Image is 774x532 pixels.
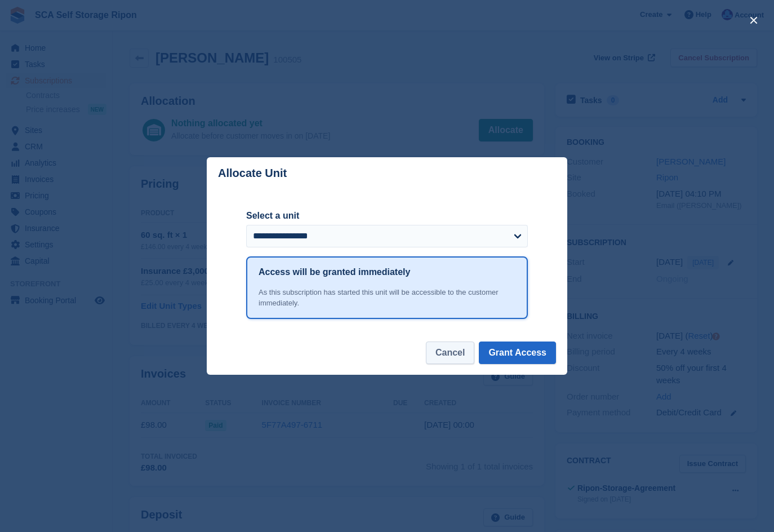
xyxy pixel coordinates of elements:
label: Select a unit [246,209,528,223]
p: Allocate Unit [218,167,287,180]
h1: Access will be granted immediately [259,265,410,279]
button: Cancel [426,342,474,364]
div: As this subscription has started this unit will be accessible to the customer immediately. [259,287,515,309]
button: Grant Access [479,342,556,364]
button: close [745,11,763,29]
